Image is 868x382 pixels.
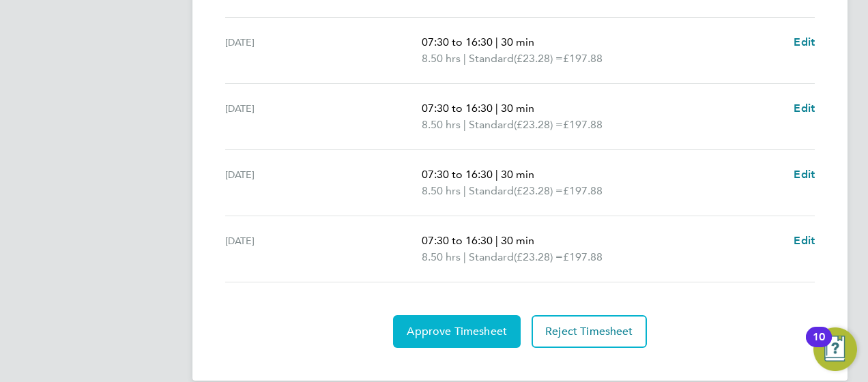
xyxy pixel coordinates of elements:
[225,233,422,265] div: [DATE]
[563,118,603,131] span: £197.88
[422,35,493,48] span: 07:30 to 16:30
[794,34,815,50] a: Edit
[495,102,498,115] span: |
[495,35,498,48] span: |
[463,52,466,65] span: |
[514,250,563,263] span: (£23.28) =
[501,102,534,115] span: 30 min
[495,234,498,247] span: |
[794,166,815,183] a: Edit
[813,327,857,371] button: Open Resource Center, 10 new notifications
[225,166,422,199] div: [DATE]
[225,100,422,133] div: [DATE]
[422,168,493,181] span: 07:30 to 16:30
[422,118,461,131] span: 8.50 hrs
[794,35,815,48] span: Edit
[563,184,603,197] span: £197.88
[794,102,815,115] span: Edit
[393,315,521,348] button: Approve Timesheet
[545,325,633,338] span: Reject Timesheet
[794,234,815,247] span: Edit
[407,325,507,338] span: Approve Timesheet
[501,168,534,181] span: 30 min
[469,117,514,133] span: Standard
[794,100,815,117] a: Edit
[514,52,563,65] span: (£23.28) =
[422,52,461,65] span: 8.50 hrs
[422,234,493,247] span: 07:30 to 16:30
[463,250,466,263] span: |
[422,250,461,263] span: 8.50 hrs
[422,102,493,115] span: 07:30 to 16:30
[501,35,534,48] span: 30 min
[225,34,422,67] div: [DATE]
[501,234,534,247] span: 30 min
[514,118,563,131] span: (£23.28) =
[813,337,825,355] div: 10
[532,315,647,348] button: Reject Timesheet
[463,118,466,131] span: |
[794,233,815,249] a: Edit
[463,184,466,197] span: |
[422,184,461,197] span: 8.50 hrs
[469,249,514,265] span: Standard
[514,184,563,197] span: (£23.28) =
[495,168,498,181] span: |
[469,50,514,67] span: Standard
[469,183,514,199] span: Standard
[563,250,603,263] span: £197.88
[794,168,815,181] span: Edit
[563,52,603,65] span: £197.88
